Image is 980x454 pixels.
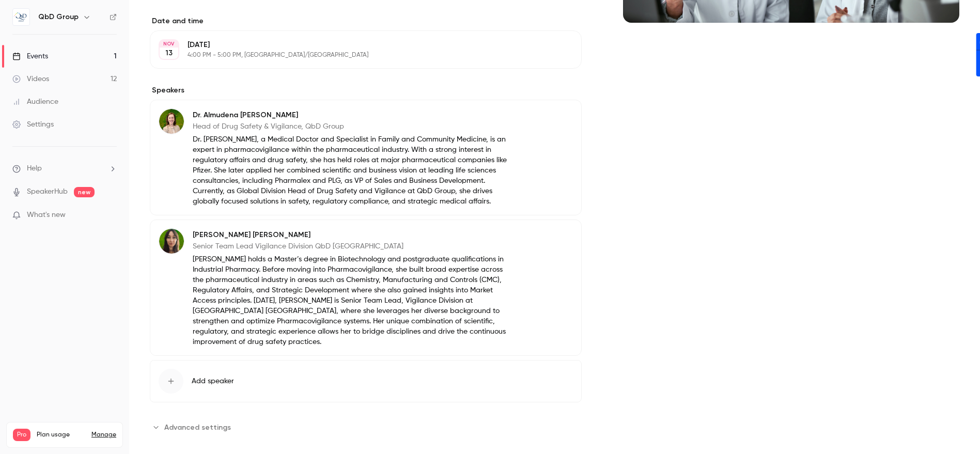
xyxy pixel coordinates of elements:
span: What's new [27,210,66,221]
label: Speakers [150,85,582,96]
div: Dr. Almudena Del Castillo SaizDr. Almudena [PERSON_NAME]Head of Drug Safety & Vigilance, QbD Grou... [150,100,582,215]
span: Help [27,163,42,174]
p: [PERSON_NAME] holds a Master’s degree in Biotechnology and postgraduate qualifications in Industr... [193,254,515,347]
p: Dr. Almudena [PERSON_NAME] [193,110,515,120]
p: Head of Drug Safety & Vigilance, QbD Group [193,121,515,132]
button: Add speaker [150,360,582,402]
span: new [74,187,95,197]
p: 13 [165,48,173,58]
div: Joanna Kurek[PERSON_NAME] [PERSON_NAME]Senior Team Lead Vigilance Division QbD [GEOGRAPHIC_DATA][... [150,220,582,356]
p: [DATE] [188,40,527,50]
button: Advanced settings [150,419,237,435]
a: SpeakerHub [27,186,68,197]
p: Senior Team Lead Vigilance Division QbD [GEOGRAPHIC_DATA] [193,241,515,252]
span: Pro [13,429,30,441]
span: Advanced settings [164,422,231,433]
img: QbD Group [13,9,29,25]
p: Dr. [PERSON_NAME], a Medical Doctor and Specialist in Family and Community Medicine, is an expert... [193,134,515,207]
img: Dr. Almudena Del Castillo Saiz [159,109,184,134]
a: Manage [91,431,116,439]
div: Audience [12,97,58,107]
p: 4:00 PM - 5:00 PM, [GEOGRAPHIC_DATA]/[GEOGRAPHIC_DATA] [188,51,527,59]
li: help-dropdown-opener [12,163,117,174]
p: [PERSON_NAME] [PERSON_NAME] [193,230,515,240]
span: Add speaker [192,376,234,386]
div: Videos [12,74,49,84]
label: Date and time [150,16,582,26]
div: Settings [12,119,54,130]
section: Advanced settings [150,419,582,435]
div: Events [12,51,48,61]
h6: QbD Group [38,12,79,22]
div: NOV [160,40,178,48]
span: Plan usage [37,431,85,439]
img: Joanna Kurek [159,229,184,254]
